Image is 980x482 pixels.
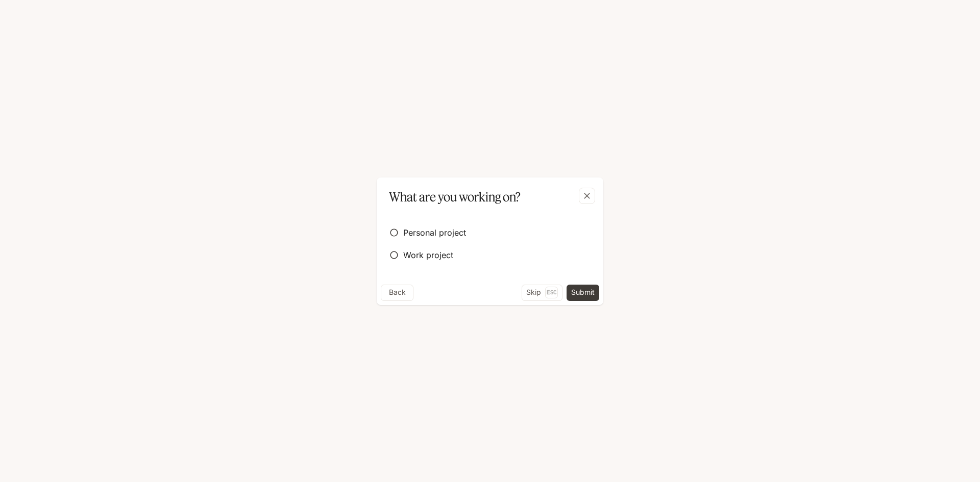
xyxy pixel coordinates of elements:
[389,188,521,206] p: What are you working on?
[545,287,558,298] p: Esc
[522,285,562,301] button: SkipEsc
[381,285,413,301] button: Back
[567,285,599,301] button: Submit
[403,226,466,239] span: Personal project
[403,249,453,261] span: Work project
